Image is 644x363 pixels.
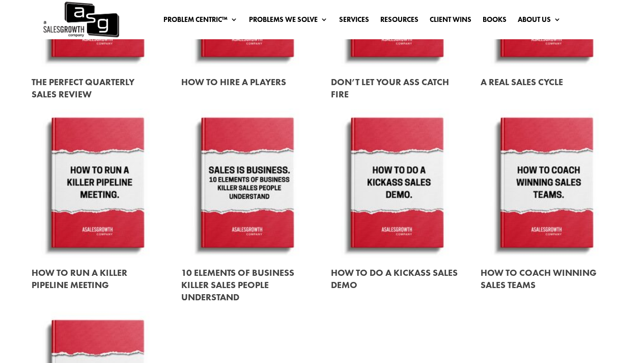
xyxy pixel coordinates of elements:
[430,16,471,27] a: Client Wins
[518,16,561,27] a: About Us
[483,16,507,27] a: Books
[249,16,328,27] a: Problems We Solve
[339,16,369,27] a: Services
[163,16,238,27] a: Problem Centric™
[380,16,418,27] a: Resources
